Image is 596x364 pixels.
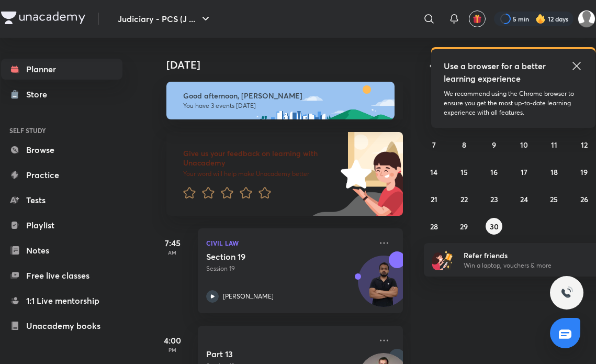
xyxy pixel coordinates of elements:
[206,264,372,273] p: Session 19
[206,349,336,359] h5: Part 13
[166,59,414,71] h4: [DATE]
[456,136,473,153] button: September 8, 2025
[580,167,588,177] abbr: September 19, 2025
[206,251,336,262] h5: Section 19
[430,222,438,231] abbr: September 28, 2025
[223,292,274,301] p: [PERSON_NAME]
[460,194,468,204] abbr: September 22, 2025
[581,140,588,150] abbr: September 12, 2025
[486,136,502,153] button: September 9, 2025
[456,191,473,207] button: September 22, 2025
[425,191,442,207] button: September 21, 2025
[515,163,532,180] button: September 17, 2025
[1,122,122,139] h6: SELF STUDY
[546,136,563,153] button: September 11, 2025
[432,140,436,150] abbr: September 7, 2025
[578,10,595,28] img: Shivangee Singh
[183,102,387,110] p: You have 3 events [DATE]
[1,139,122,160] a: Browse
[464,261,592,270] p: Win a laptop, vouchers & more
[473,14,482,24] img: avatar
[550,194,558,204] abbr: September 25, 2025
[1,84,122,105] a: Store
[492,140,496,150] abbr: September 9, 2025
[490,167,498,177] abbr: September 16, 2025
[425,218,442,235] button: September 28, 2025
[520,194,528,204] abbr: September 24, 2025
[206,237,372,249] p: Civil Law
[456,163,473,180] button: September 15, 2025
[560,286,573,299] img: ttu
[111,8,218,29] button: Judiciary - PCS (J ...
[431,194,437,204] abbr: September 21, 2025
[1,215,122,236] a: Playlist
[152,237,194,249] h5: 7:45
[183,149,337,168] h6: Give us your feedback on learning with Unacademy
[183,170,337,178] p: Your word will help make Unacademy better
[490,222,499,231] abbr: September 30, 2025
[152,249,194,256] p: AM
[576,136,592,153] button: September 12, 2025
[456,218,473,235] button: September 29, 2025
[152,334,194,347] h5: 4:00
[1,290,122,311] a: 1:1 Live mentorship
[425,136,442,153] button: September 7, 2025
[1,59,122,80] a: Planner
[469,10,486,27] button: avatar
[486,163,502,180] button: September 16, 2025
[535,14,546,24] img: streak
[521,167,527,177] abbr: September 17, 2025
[432,249,453,270] img: referral
[576,191,592,207] button: September 26, 2025
[358,261,409,312] img: Avatar
[152,347,194,353] p: PM
[580,194,588,204] abbr: September 26, 2025
[444,89,583,117] p: We recommend using the Chrome browser to ensure you get the most up-to-date learning experience w...
[462,140,466,150] abbr: September 8, 2025
[1,240,122,261] a: Notes
[1,12,85,27] a: Company Logo
[1,164,122,185] a: Practice
[520,140,528,150] abbr: September 10, 2025
[546,163,563,180] button: September 18, 2025
[460,167,468,177] abbr: September 15, 2025
[464,250,592,261] h6: Refer friends
[576,163,592,180] button: September 19, 2025
[515,191,532,207] button: September 24, 2025
[515,136,532,153] button: September 10, 2025
[425,163,442,180] button: September 14, 2025
[486,218,502,235] button: September 30, 2025
[1,12,85,24] img: Company Logo
[444,60,548,85] h5: Use a browser for a better learning experience
[550,167,558,177] abbr: September 18, 2025
[1,315,122,336] a: Unacademy books
[26,88,53,101] div: Store
[1,190,122,211] a: Tests
[166,82,395,119] img: afternoon
[183,91,387,101] h6: Good afternoon, [PERSON_NAME]
[551,140,557,150] abbr: September 11, 2025
[490,194,498,204] abbr: September 23, 2025
[305,132,403,216] img: feedback_image
[1,265,122,286] a: Free live classes
[460,222,468,231] abbr: September 29, 2025
[546,191,563,207] button: September 25, 2025
[430,167,437,177] abbr: September 14, 2025
[486,191,502,207] button: September 23, 2025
